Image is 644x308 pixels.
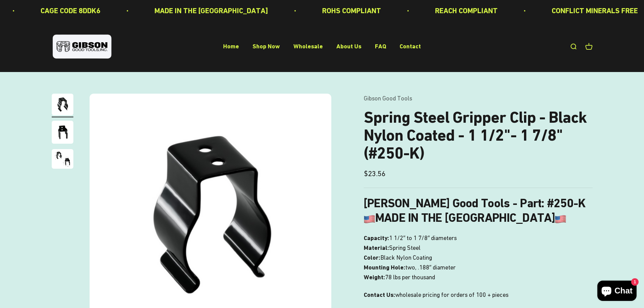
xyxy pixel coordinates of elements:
img: close up of a spring steel gripper clip, tool clip, durable, secure holding, Excellent corrosion ... [52,149,73,169]
img: Gripper clip, made & shipped from the USA! [52,94,73,115]
span: two, .188″ diameter [405,263,456,273]
span: Black Nylon Coating [380,253,432,263]
p: MADE IN THE [GEOGRAPHIC_DATA] [154,5,268,17]
span: 1 1/2″ to 1 7/8″ diameters [389,233,457,243]
strong: Contact Us: [364,291,395,298]
a: Gibson Good Tools [364,95,412,102]
button: Go to item 3 [52,149,73,171]
sale-price: $23.56 [364,168,386,180]
p: CONFLICT MINERALS FREE [552,5,638,17]
b: Mounting Hole: [364,264,405,271]
p: CAGE CODE 8DDK6 [41,5,100,17]
h1: Spring Steel Gripper Clip - Black Nylon Coated - 1 1/2"- 1 7/8" (#250-K) [364,109,593,162]
b: Material: [364,244,389,251]
b: [PERSON_NAME] Good Tools - Part: #250-K [364,196,586,210]
a: Shop Now [253,43,280,50]
p: wholesale pricing for orders of 100 + pieces [364,290,593,300]
b: Weight: [364,274,385,281]
a: FAQ [375,43,386,50]
b: Capacity: [364,234,389,241]
p: ROHS COMPLIANT [322,5,381,17]
p: REACH COMPLIANT [435,5,498,17]
a: Wholesale [293,43,323,50]
img: close up of a spring steel gripper clip, tool clip, durable, secure holding, Excellent corrosion ... [52,121,73,144]
a: Contact [400,43,421,50]
inbox-online-store-chat: Shopify online store chat [595,281,639,303]
b: Color: [364,254,380,261]
a: Home [223,43,239,50]
span: 78 lbs per thousand [385,273,435,282]
a: About Us [336,43,361,50]
button: Go to item 2 [52,121,73,146]
button: Go to item 1 [52,94,73,117]
span: Spring Steel [389,243,421,253]
b: MADE IN THE [GEOGRAPHIC_DATA] [364,211,566,225]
